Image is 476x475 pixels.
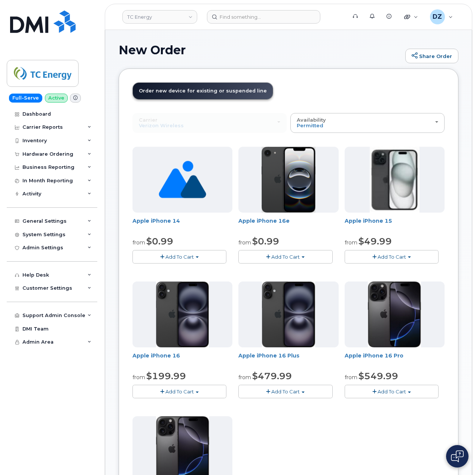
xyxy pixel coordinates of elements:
div: Apple iPhone 16 Pro [345,352,445,367]
span: $199.99 [146,371,186,381]
small: from [345,239,357,246]
div: Apple iPhone 16e [238,217,338,232]
span: Permitted [297,122,323,128]
button: Add To Cart [132,250,226,263]
small: from [132,374,145,381]
small: from [132,239,145,246]
button: Add To Cart [132,385,226,398]
a: Apple iPhone 16 Pro [345,352,403,359]
img: iphone_16_plus.png [156,281,209,347]
div: Apple iPhone 15 [345,217,445,232]
span: Add To Cart [271,254,300,260]
div: Apple iPhone 16 [132,352,232,367]
img: no_image_found-2caef05468ed5679b831cfe6fc140e25e0c280774317ffc20a367ab7fd17291e.png [159,147,206,213]
h1: New Order [119,43,402,57]
span: $49.99 [358,236,392,247]
span: Add To Cart [378,389,406,395]
small: from [238,239,251,246]
a: Apple iPhone 14 [132,217,180,224]
span: Availability [297,117,326,123]
a: Apple iPhone 16 Plus [238,352,299,359]
button: Add To Cart [345,250,439,263]
span: Add To Cart [378,254,406,260]
img: iphone15.jpg [370,147,419,213]
span: $0.99 [146,236,173,247]
span: Add To Cart [271,389,300,395]
small: from [345,374,357,381]
img: iphone_16_plus.png [262,281,315,347]
a: Apple iPhone 16e [238,217,290,224]
div: Apple iPhone 16 Plus [238,352,338,367]
a: Apple iPhone 15 [345,217,392,224]
button: Add To Cart [238,250,332,263]
a: Apple iPhone 16 [132,352,180,359]
button: Add To Cart [238,385,332,398]
span: Add To Cart [165,254,194,260]
a: Share Order [405,49,458,64]
button: Availability Permitted [290,113,445,133]
small: from [238,374,251,381]
img: Open chat [451,450,464,462]
span: Order new device for existing or suspended line [139,88,267,94]
span: Add To Cart [165,389,194,395]
span: $0.99 [252,236,279,247]
button: Add To Cart [345,385,439,398]
span: $549.99 [358,371,398,381]
div: Apple iPhone 14 [132,217,232,232]
img: iphone_16_pro.png [368,281,421,347]
img: iphone16e.png [262,147,315,213]
span: $479.99 [252,371,292,381]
